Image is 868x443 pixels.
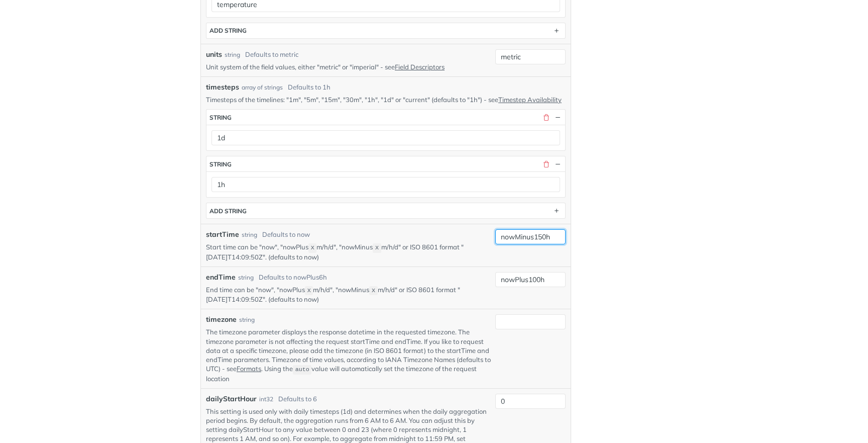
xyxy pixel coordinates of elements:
[206,242,491,261] p: Start time can be "now", "nowPlus m/h/d", "nowMinus m/h/d" or ISO 8601 format "[DATE]T14:09:50Z"....
[262,230,310,240] div: Defaults to now
[259,395,273,404] div: int32
[206,95,566,104] p: Timesteps of the timelines: "1m", "5m", "15m", "30m", "1h", "1d" or "current" (defaults to "1h") ...
[206,110,565,125] button: string
[206,82,239,93] span: timesteps
[206,23,565,38] button: ADD string
[553,113,562,122] button: Hide
[498,96,562,104] a: Timestep Availability
[553,159,562,168] button: Hide
[242,230,257,239] div: string
[209,27,247,34] div: ADD string
[206,62,491,71] p: Unit system of the field values, either "metric" or "imperial" - see
[245,50,298,60] div: Defaults to metric
[259,273,327,283] div: Defaults to nowPlus6h
[206,156,565,171] button: string
[209,114,232,121] div: string
[295,366,309,373] span: auto
[206,394,257,404] label: dailyStartHour
[239,315,255,324] div: string
[206,285,491,304] p: End time can be "now", "nowPlus m/h/d", "nowMinus m/h/d" or ISO 8601 format "[DATE]T14:09:50Z". (...
[209,160,232,168] div: string
[541,159,551,168] button: Delete
[206,203,565,218] button: ADD string
[541,113,551,122] button: Delete
[372,287,375,294] span: X
[307,287,311,294] span: X
[206,272,236,283] label: endTime
[206,314,237,325] label: timezone
[237,365,261,373] a: Formats
[288,82,331,93] div: Defaults to 1h
[209,207,247,215] div: ADD string
[206,327,491,383] p: The timezone parameter displays the response datetime in the requested timezone. The timezone par...
[395,63,445,71] a: Field Descriptors
[206,49,222,60] label: units
[278,394,317,404] div: Defaults to 6
[206,229,239,240] label: startTime
[238,273,254,282] div: string
[242,83,283,92] div: array of strings
[311,244,314,251] span: X
[375,244,379,251] span: X
[225,50,240,59] div: string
